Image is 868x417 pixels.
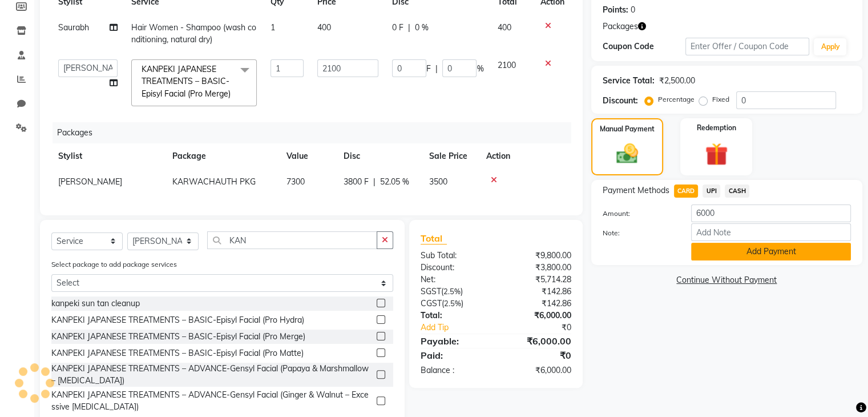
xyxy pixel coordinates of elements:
th: Stylist [51,143,165,169]
div: Paid: [412,348,496,362]
span: UPI [703,185,720,198]
label: Manual Payment [600,124,655,134]
span: Hair Women - Shampoo (wash conditioning, natural dry) [131,22,256,45]
span: 2100 [497,60,515,70]
div: KANPEKI JAPANESE TREATMENTS – BASIC-Episyl Facial (Pro Merge) [51,331,305,343]
span: SGST [421,286,441,296]
button: Add Payment [691,243,851,260]
div: KANPEKI JAPANESE TREATMENTS – ADVANCE-Gensyl Facial (Papaya & Marshmallow – [MEDICAL_DATA]) [51,363,372,387]
div: ₹5,714.28 [496,274,580,286]
span: 2.5% [443,287,461,296]
label: Fixed [712,94,729,105]
div: Service Total: [603,75,655,87]
div: Payable: [412,334,496,348]
img: _gift.svg [698,140,735,169]
span: KANPEKI JAPANESE TREATMENTS – BASIC-Episyl Facial (Pro Merge) [142,64,231,99]
div: 0 [631,4,635,16]
span: 7300 [286,177,305,187]
span: 52.05 % [380,176,409,188]
span: 400 [317,22,331,33]
div: ₹6,000.00 [496,364,580,376]
label: Amount: [594,209,683,219]
span: F [426,63,431,75]
span: 0 % [415,22,429,34]
span: % [477,63,483,75]
th: Value [280,143,337,169]
div: Sub Total: [412,250,496,262]
input: Amount [691,205,851,222]
div: Points: [603,4,628,16]
input: Add Note [691,223,851,241]
span: Payment Methods [603,185,669,197]
th: Package [165,143,280,169]
a: x [231,89,236,99]
span: CGST [421,298,442,308]
div: KANPEKI JAPANESE TREATMENTS – BASIC-Episyl Facial (Pro Matte) [51,347,304,359]
span: CARD [674,185,699,198]
div: ₹9,800.00 [496,250,580,262]
span: Total [421,232,447,244]
span: [PERSON_NAME] [58,177,122,187]
span: 3500 [429,177,447,187]
label: Percentage [658,94,695,105]
div: ₹142.86 [496,286,580,298]
button: Apply [814,38,846,55]
span: 2.5% [444,299,461,308]
label: Note: [594,228,683,238]
label: Redemption [697,123,736,133]
div: ₹0 [510,322,579,334]
input: Search or Scan [207,231,377,249]
span: | [435,63,438,75]
th: Action [479,143,571,169]
span: 400 [497,22,511,33]
div: ₹142.86 [496,298,580,310]
input: Enter Offer / Coupon Code [685,38,810,55]
div: ₹0 [496,348,580,362]
label: Select package to add package services [51,259,177,270]
div: Packages [53,122,580,143]
div: Discount: [412,262,496,274]
div: Net: [412,274,496,286]
th: Sale Price [422,143,479,169]
span: CASH [725,185,749,198]
span: 1 [271,22,275,33]
div: KANPEKI JAPANESE TREATMENTS – BASIC-Episyl Facial (Pro Hydra) [51,314,304,326]
div: ₹3,800.00 [496,262,580,274]
div: ₹6,000.00 [496,310,580,322]
div: Discount: [603,95,638,107]
div: kanpeki sun tan cleanup [51,298,140,310]
div: ₹6,000.00 [496,334,580,348]
span: Packages [603,21,638,33]
a: Continue Without Payment [594,274,860,286]
span: | [408,22,410,34]
div: ( ) [412,286,496,298]
div: ( ) [412,298,496,310]
span: 3800 F [344,176,369,188]
span: 0 F [392,22,403,34]
span: KARWACHAUTH PKG [172,177,256,187]
th: Disc [337,143,422,169]
span: Saurabh [58,22,89,33]
div: Total: [412,310,496,322]
div: Balance : [412,364,496,376]
a: Add Tip [412,322,510,334]
div: KANPEKI JAPANESE TREATMENTS – ADVANCE-Gensyl Facial (Ginger & Walnut – Excessive [MEDICAL_DATA]) [51,389,372,413]
span: | [373,176,376,188]
div: ₹2,500.00 [659,75,695,87]
div: Coupon Code [603,41,685,53]
img: _cash.svg [609,141,645,166]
